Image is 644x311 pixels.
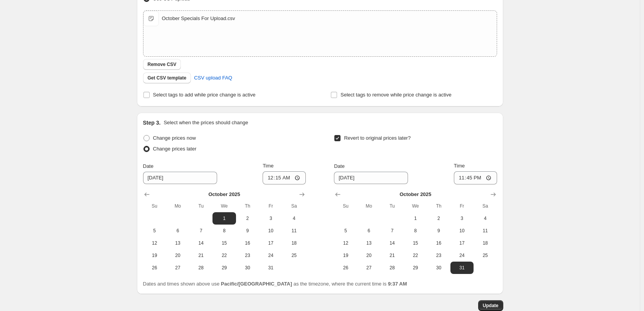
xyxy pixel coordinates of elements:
[453,203,470,209] span: Fr
[239,252,256,259] span: 23
[259,225,282,237] button: Friday October 10 2025
[407,215,424,221] span: 1
[384,203,401,209] span: Tu
[450,237,474,249] button: Friday October 17 2025
[454,171,497,184] input: 12:00
[192,228,209,234] span: 7
[166,249,189,262] button: Monday October 20 2025
[344,135,411,141] span: Revert to original prices later?
[404,237,427,249] button: Wednesday October 15 2025
[239,228,256,234] span: 9
[146,240,163,246] span: 12
[477,240,494,246] span: 18
[332,189,343,200] button: Show previous month, September 2025
[262,203,279,209] span: Fr
[427,212,450,225] button: Thursday October 2 2025
[239,265,256,271] span: 30
[334,172,408,184] input: 9/26/2025
[236,200,259,212] th: Thursday
[381,249,404,262] button: Tuesday October 21 2025
[169,228,186,234] span: 6
[221,281,292,287] b: Pacific/[GEOGRAPHIC_DATA]
[427,249,450,262] button: Thursday October 23 2025
[381,200,404,212] th: Tuesday
[262,252,279,259] span: 24
[357,262,381,274] button: Monday October 27 2025
[143,73,191,83] button: Get CSV template
[146,265,163,271] span: 26
[407,265,424,271] span: 29
[474,200,497,212] th: Saturday
[427,237,450,249] button: Thursday October 16 2025
[450,225,474,237] button: Friday October 10 2025
[189,262,212,274] button: Tuesday October 28 2025
[143,163,153,169] span: Date
[388,281,407,287] b: 9:37 AM
[259,249,282,262] button: Friday October 24 2025
[189,225,212,237] button: Tuesday October 7 2025
[262,228,279,234] span: 10
[259,212,282,225] button: Friday October 3 2025
[381,225,404,237] button: Tuesday October 7 2025
[189,237,212,249] button: Tuesday October 14 2025
[334,249,357,262] button: Sunday October 19 2025
[488,189,499,200] button: Show next month, November 2025
[236,212,259,225] button: Thursday October 2 2025
[450,200,474,212] th: Friday
[430,215,447,221] span: 2
[216,203,233,209] span: We
[297,189,307,200] button: Show next month, November 2025
[236,237,259,249] button: Thursday October 16 2025
[143,200,166,212] th: Sunday
[337,252,354,259] span: 19
[477,228,494,234] span: 11
[169,203,186,209] span: Mo
[427,200,450,212] th: Thursday
[334,200,357,212] th: Sunday
[404,249,427,262] button: Wednesday October 22 2025
[404,212,427,225] button: Wednesday October 1 2025
[169,265,186,271] span: 27
[450,249,474,262] button: Friday October 24 2025
[357,237,381,249] button: Monday October 13 2025
[430,203,447,209] span: Th
[361,240,378,246] span: 13
[166,225,189,237] button: Monday October 6 2025
[430,252,447,259] span: 23
[407,252,424,259] span: 22
[282,212,305,225] button: Saturday October 4 2025
[153,92,256,98] span: Select tags to add while price change is active
[142,189,152,200] button: Show previous month, September 2025
[337,228,354,234] span: 5
[143,119,161,127] h2: Step 3.
[477,203,494,209] span: Sa
[146,252,163,259] span: 19
[169,252,186,259] span: 20
[162,15,235,22] div: October Specials For Upload.csv
[474,225,497,237] button: Saturday October 11 2025
[361,252,378,259] span: 20
[384,252,401,259] span: 21
[148,75,187,81] span: Get CSV template
[334,225,357,237] button: Sunday October 5 2025
[384,240,401,246] span: 14
[263,163,273,169] span: Time
[146,203,163,209] span: Su
[407,228,424,234] span: 8
[474,237,497,249] button: Saturday October 18 2025
[430,265,447,271] span: 30
[407,203,424,209] span: We
[153,135,196,141] span: Change prices now
[169,240,186,246] span: 13
[404,225,427,237] button: Wednesday October 8 2025
[239,240,256,246] span: 16
[192,265,209,271] span: 28
[384,228,401,234] span: 7
[212,225,236,237] button: Wednesday October 8 2025
[166,262,189,274] button: Monday October 27 2025
[143,59,181,70] button: Remove CSV
[453,265,470,271] span: 31
[427,262,450,274] button: Thursday October 30 2025
[407,240,424,246] span: 15
[361,265,378,271] span: 27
